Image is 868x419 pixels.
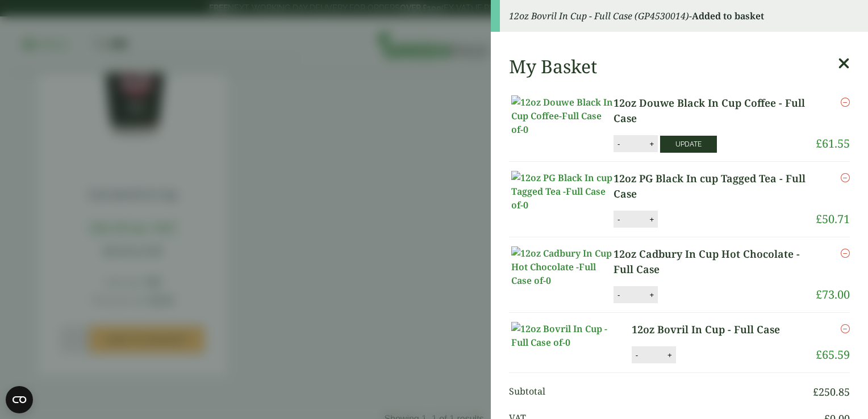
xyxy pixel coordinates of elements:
button: - [614,139,623,149]
img: 12oz Cadbury In Cup Hot Chocolate -Full Case of-0 [511,246,614,287]
a: 12oz PG Black In cup Tagged Tea - Full Case [614,171,816,202]
button: + [664,350,675,360]
button: - [614,215,623,224]
a: 12oz Bovril In Cup - Full Case [632,322,798,337]
span: £ [816,211,822,227]
span: £ [816,287,822,302]
button: + [646,290,657,300]
span: Subtotal [509,384,813,400]
a: Remove this item [841,171,850,185]
bdi: 50.71 [816,211,850,227]
button: - [632,350,641,360]
button: + [646,139,657,149]
button: - [614,290,623,300]
bdi: 250.85 [813,385,850,399]
span: £ [816,347,822,362]
strong: Added to basket [692,10,764,22]
a: Remove this item [841,246,850,260]
span: £ [813,385,819,399]
a: 12oz Cadbury In Cup Hot Chocolate - Full Case [614,246,816,277]
button: + [646,215,657,224]
button: Update [660,136,717,153]
bdi: 73.00 [816,287,850,302]
img: 12oz Bovril In Cup -Full Case of-0 [511,322,614,349]
bdi: 61.55 [816,136,850,151]
a: 12oz Douwe Black In Cup Coffee - Full Case [614,95,816,126]
bdi: 65.59 [816,347,850,362]
a: Remove this item [841,322,850,336]
a: Remove this item [841,95,850,109]
span: £ [816,136,822,151]
img: 12oz PG Black In cup Tagged Tea -Full Case of-0 [511,171,614,212]
em: 12oz Bovril In Cup - Full Case (GP4530014) [509,10,689,22]
img: 12oz Douwe Black In Cup Coffee-Full Case of-0 [511,95,614,136]
button: Open CMP widget [6,386,33,413]
h2: My Basket [509,56,597,77]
